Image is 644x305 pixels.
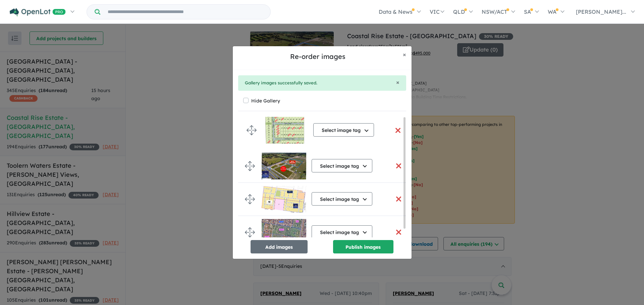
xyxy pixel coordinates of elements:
img: drag.svg [245,194,255,204]
img: Coastal%20Rise%20Estate%20-%20Mount%20Duneed___1750380054.jpg [262,153,306,179]
button: Select image tag [312,159,372,172]
div: Gallery images successfully saved. [245,79,399,87]
img: Coastal%20Rise%20Estate%20-%20Mount%20Duneed___1731643140.jpg [262,186,306,213]
h5: Re-order images [238,52,397,62]
button: Add images [251,240,308,253]
span: [PERSON_NAME]... [576,8,626,15]
span: × [403,51,406,58]
img: drag.svg [245,161,255,171]
img: Openlot PRO Logo White [10,8,66,16]
button: Close [396,79,399,85]
label: Hide Gallery [251,96,280,105]
button: Publish images [333,240,393,253]
span: × [396,78,399,86]
input: Try estate name, suburb, builder or developer [102,5,269,19]
button: Select image tag [312,192,372,206]
img: Coastal%20Rise%20Estate%20-%20Mount%20Duneed___1755306919.jpg [262,219,306,246]
button: Select image tag [312,225,372,239]
img: drag.svg [245,227,255,237]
